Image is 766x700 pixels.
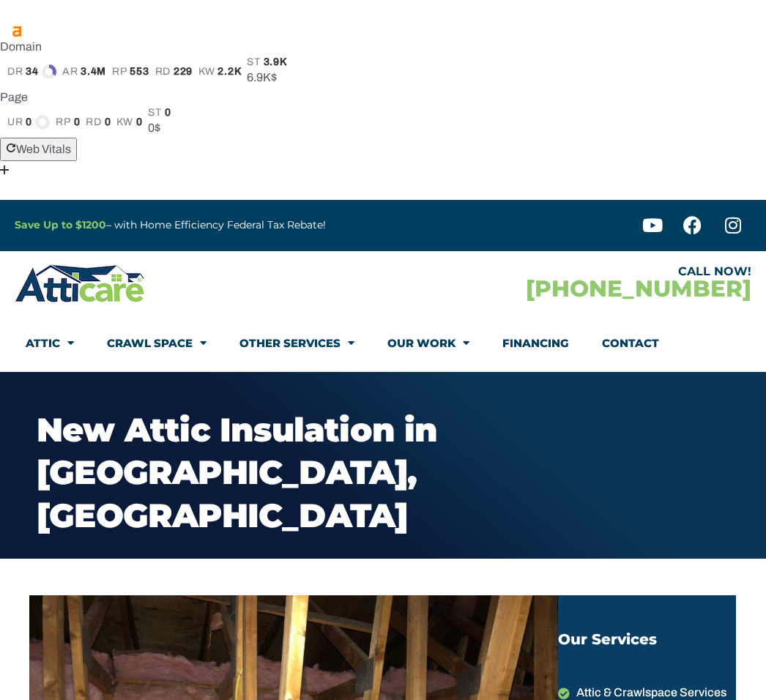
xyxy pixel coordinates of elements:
span: 2.2K [217,66,241,78]
span: rd [86,116,101,128]
h4: Our Services [558,632,729,647]
span: 0 [136,116,143,128]
nav: Menu [26,327,740,360]
span: rp [56,116,70,128]
span: 229 [174,66,193,78]
a: st3.9K [247,56,286,68]
a: Contact [602,327,659,360]
div: CALL NOW! [383,266,751,278]
h4: New Attic Insulation in [GEOGRAPHIC_DATA], [GEOGRAPHIC_DATA] [37,409,729,537]
a: Our Work [387,327,469,360]
a: rp0 [56,116,80,128]
span: 0 [105,116,111,128]
a: Financing [502,327,569,360]
span: Web Vitals [16,143,71,155]
span: 3.9K [264,56,287,68]
div: 0$ [148,119,171,138]
a: Crawl Space [107,327,207,360]
span: ur [7,116,23,128]
span: ar [62,66,78,78]
span: kw [116,116,133,128]
a: ar3.4M [62,66,106,78]
span: dr [7,66,23,78]
span: 0 [165,107,171,119]
a: rd0 [86,116,111,128]
p: – with Home Efficiency Federal Tax Rebate! [15,217,448,234]
a: rp553 [112,66,149,78]
span: st [148,107,161,119]
span: st [247,56,260,68]
a: kw2.2K [198,66,241,78]
a: kw0 [116,116,142,128]
span: 0 [26,116,32,128]
a: dr34 [7,64,56,79]
div: 6.9K$ [247,68,286,87]
span: kw [198,66,215,78]
a: rd229 [155,66,193,78]
span: 553 [130,66,149,78]
span: rp [112,66,127,78]
span: 34 [26,66,38,78]
a: Other Services [239,327,354,360]
span: 3.4M [81,66,106,78]
span: rd [155,66,171,78]
a: ur0 [7,115,50,130]
span: 0 [74,116,81,128]
a: Save Up to $1200 [15,218,106,231]
a: st0 [148,107,171,119]
a: Attic [26,327,74,360]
